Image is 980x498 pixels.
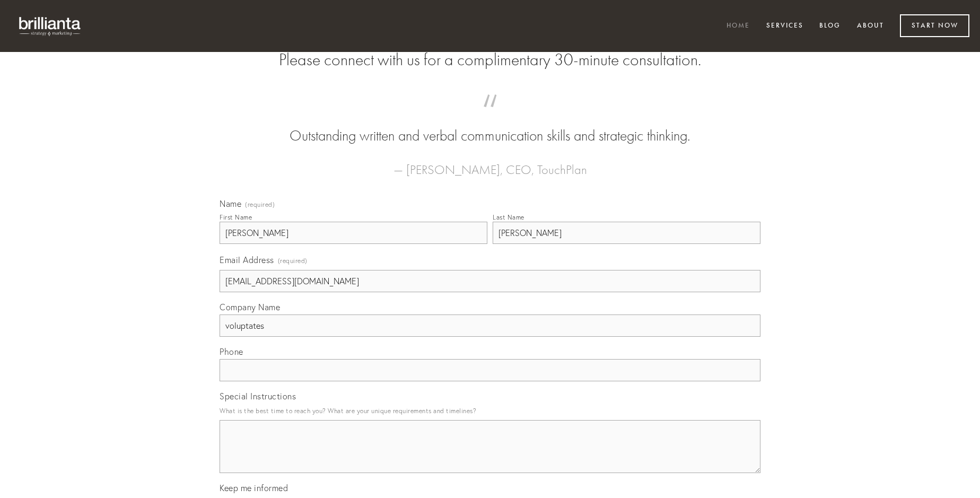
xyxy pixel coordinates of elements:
[220,404,760,418] p: What is the best time to reach you? What are your unique requirements and timelines?
[220,213,252,221] div: First Name
[245,202,275,208] span: (required)
[812,18,847,35] a: Blog
[11,11,90,41] img: brillianta - research, strategy, marketing
[220,391,296,401] span: Special Instructions
[220,302,280,312] span: Company Name
[900,14,969,37] a: Start Now
[493,213,524,221] div: Last Name
[237,105,743,126] span: “
[220,483,288,493] span: Keep me informed
[759,18,810,35] a: Services
[220,50,760,70] h2: Please connect with us for a complimentary 30-minute consultation.
[720,18,757,35] a: Home
[220,198,241,209] span: Name
[278,254,308,268] span: (required)
[220,255,274,265] span: Email Address
[237,146,743,180] figcaption: — [PERSON_NAME], CEO, TouchPlan
[220,346,243,357] span: Phone
[237,105,743,146] blockquote: Outstanding written and verbal communication skills and strategic thinking.
[850,18,891,35] a: About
